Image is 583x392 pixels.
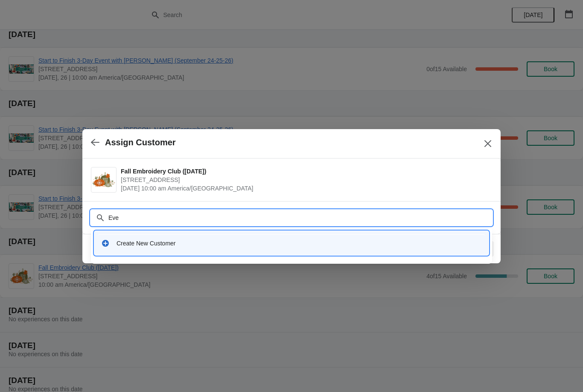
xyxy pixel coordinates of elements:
input: Search customer name or email [108,210,492,225]
span: [DATE] 10:00 am America/[GEOGRAPHIC_DATA] [121,184,488,193]
div: Create New Customer [117,239,482,248]
button: Close [480,136,496,151]
h2: Assign Customer [105,138,176,147]
img: Fall Embroidery Club (September 27, 2025) | 1300 Salem Rd SW, Suite 350, Rochester, MN 55902 | Se... [91,170,116,189]
span: Fall Embroidery Club ([DATE]) [121,167,488,176]
span: [STREET_ADDRESS] [121,176,488,184]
